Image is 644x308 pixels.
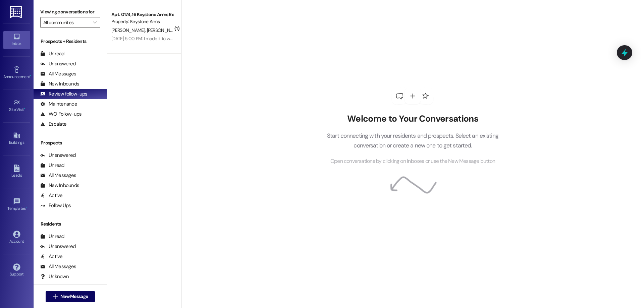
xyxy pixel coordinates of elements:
[10,6,23,18] img: ResiDesk Logo
[40,121,66,128] div: Escalate
[111,11,173,18] div: Apt. 0174, 16 Keystone Arms Rental Community
[330,157,495,166] span: Open conversations by clicking on inboxes or use the New Message button
[147,27,180,33] span: [PERSON_NAME]
[40,243,76,250] div: Unanswered
[40,7,100,17] label: Viewing conversations for
[111,36,177,42] div: [DATE] 5:00 PM: I made it to work.
[43,17,90,28] input: All communities
[40,253,63,260] div: Active
[3,130,30,148] a: Buildings
[40,202,71,209] div: Follow Ups
[40,263,76,270] div: All Messages
[317,131,508,150] p: Start connecting with your residents and prospects. Select an existing conversation or create a n...
[34,139,107,146] div: Prospects
[3,261,30,280] a: Support
[3,229,30,247] a: Account
[26,205,27,210] span: •
[111,27,147,33] span: [PERSON_NAME]
[40,111,82,118] div: WO Follow-ups
[24,106,25,111] span: •
[40,182,79,189] div: New Inbounds
[93,20,97,25] i: 
[40,70,76,77] div: All Messages
[317,114,508,124] h2: Welcome to Your Conversations
[3,31,30,49] a: Inbox
[40,90,87,98] div: Review follow-ups
[30,73,31,78] span: •
[34,221,107,228] div: Residents
[40,60,76,67] div: Unanswered
[3,196,30,214] a: Templates •
[40,80,79,87] div: New Inbounds
[40,233,64,240] div: Unread
[40,172,76,179] div: All Messages
[3,163,30,181] a: Leads
[40,152,76,159] div: Unanswered
[40,192,63,199] div: Active
[40,101,77,108] div: Maintenance
[34,38,107,45] div: Prospects + Residents
[111,18,173,25] div: Property: Keystone Arms
[40,273,69,280] div: Unknown
[40,162,64,169] div: Unread
[40,50,64,57] div: Unread
[3,97,30,115] a: Site Visit •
